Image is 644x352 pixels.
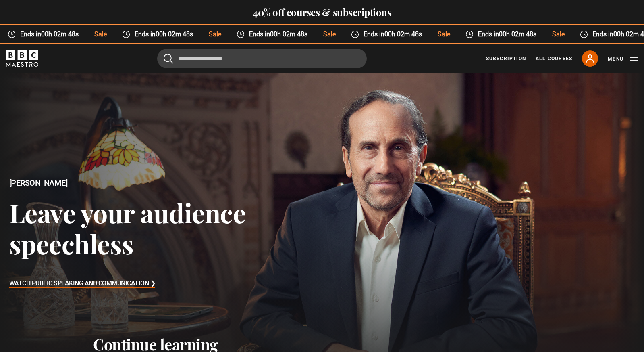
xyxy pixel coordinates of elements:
[241,30,279,38] time: 00h 02m 48s
[608,55,638,63] button: Toggle navigation
[559,29,629,39] span: Ends in
[355,30,393,38] time: 00h 02m 48s
[536,55,572,62] a: All Courses
[401,29,429,39] span: Sale
[9,278,156,290] h3: Watch Public Speaking and Communication ❯
[445,29,515,39] span: Ends in
[101,29,172,39] span: Ends in
[172,29,200,39] span: Sale
[9,178,258,188] h2: [PERSON_NAME]
[9,197,258,260] h3: Leave your audience speechless
[287,29,314,39] span: Sale
[127,30,164,38] time: 00h 02m 48s
[12,30,50,38] time: 00h 02m 48s
[216,29,286,39] span: Ends in
[58,29,85,39] span: Sale
[6,50,38,67] svg: BBC Maestro
[584,30,622,38] time: 00h 02m 48s
[164,53,173,63] button: Submit the search query
[486,55,526,62] a: Subscription
[515,29,543,39] span: Sale
[330,29,401,39] span: Ends in
[470,30,507,38] time: 00h 02m 48s
[157,49,367,68] input: Search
